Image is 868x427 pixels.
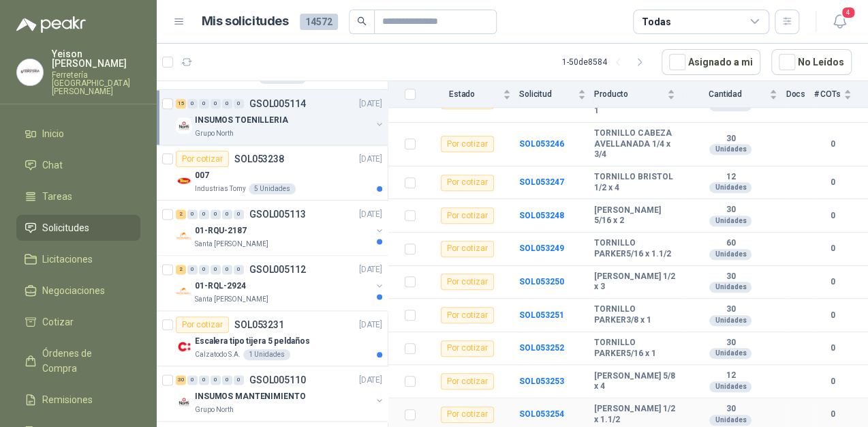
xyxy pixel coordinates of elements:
span: Remisiones [42,392,93,407]
span: search [357,16,367,26]
p: GSOL005114 [249,99,306,108]
img: Company Logo [176,173,192,189]
span: Licitaciones [42,252,93,267]
b: TORNILLO PARKER3/8 x 1 [594,304,675,325]
p: GSOL005110 [249,375,306,385]
div: 0 [211,265,221,274]
span: 4 [841,6,856,19]
a: SOL053247 [519,177,564,187]
a: Tareas [16,183,140,209]
div: Por cotizar [441,136,494,152]
a: SOL053250 [519,277,564,286]
a: SOL053246 [519,139,564,149]
div: 2 [176,209,186,219]
span: Negociaciones [42,283,105,298]
b: 0 [813,176,852,189]
b: 0 [813,408,852,421]
img: Company Logo [17,59,43,85]
div: 1 Unidades [243,349,290,360]
a: SOL053248 [519,211,564,220]
div: Por cotizar [176,151,229,167]
div: Unidades [709,249,751,260]
p: Escalera tipo tijera 5 peldaños [195,335,309,348]
p: SOL053238 [234,154,284,164]
p: [DATE] [359,98,382,111]
p: INSUMOS TOENILLERIA [195,114,288,127]
b: 0 [813,209,852,222]
img: Company Logo [176,283,192,299]
div: 0 [222,265,232,274]
button: 4 [827,10,852,34]
a: Remisiones [16,387,140,413]
div: 0 [187,99,198,108]
p: Santa [PERSON_NAME] [195,239,268,250]
button: No Leídos [771,49,852,75]
b: 30 [683,205,777,216]
div: 0 [211,375,221,385]
div: 0 [187,209,198,219]
p: Ferretería [GEOGRAPHIC_DATA][PERSON_NAME] [52,71,140,95]
p: Santa [PERSON_NAME] [195,294,268,305]
p: INSUMOS MANTENIMIENTO [195,390,305,403]
span: Cantidad [683,89,766,99]
div: Por cotizar [441,175,494,191]
div: 0 [222,209,232,219]
span: Producto [594,89,664,99]
div: Unidades [709,282,751,293]
p: [DATE] [359,374,382,387]
p: Grupo North [195,128,234,139]
div: Unidades [709,216,751,226]
span: Órdenes de Compra [42,346,127,376]
img: Company Logo [176,338,192,355]
div: Unidades [709,182,751,193]
a: SOL053252 [519,343,564,353]
span: Solicitudes [42,220,89,235]
b: 12 [683,172,777,183]
a: 30 0 0 0 0 0 GSOL005110[DATE] Company LogoINSUMOS MANTENIMIENTOGrupo North [176,372,385,415]
b: 60 [683,238,777,249]
b: SOL053253 [519,377,564,386]
p: [DATE] [359,263,382,276]
p: 01-RQU-2187 [195,224,247,237]
b: 0 [813,138,852,151]
p: Calzatodo S.A. [195,349,241,360]
h1: Mis solicitudes [202,12,289,31]
p: [DATE] [359,319,382,332]
button: Asignado a mi [662,49,760,75]
div: 0 [199,265,209,274]
b: [PERSON_NAME] 5/8 x 4 [594,371,675,392]
div: 30 [176,375,186,385]
div: Todas [642,14,670,29]
span: Solicitud [519,89,575,99]
div: Unidades [709,415,751,426]
p: SOL053231 [234,320,284,329]
th: Producto [594,81,683,108]
a: Solicitudes [16,215,140,241]
b: 0 [813,309,852,322]
span: Tareas [42,189,72,204]
div: 1 - 50 de 8584 [562,51,651,73]
th: Docs [786,81,813,108]
p: GSOL005112 [249,265,306,274]
a: Por cotizarSOL053238[DATE] Company Logo007Industrias Tomy5 Unidades [157,145,388,201]
p: 01-RQL-2924 [195,280,246,293]
p: 007 [195,169,209,182]
div: Unidades [709,348,751,359]
div: Unidades [709,144,751,155]
div: 0 [222,375,232,385]
p: Yeison [PERSON_NAME] [52,49,140,68]
a: 2 0 0 0 0 0 GSOL005113[DATE] Company Logo01-RQU-2187Santa [PERSON_NAME] [176,206,385,250]
a: SOL053254 [519,409,564,419]
div: Por cotizar [441,407,494,423]
th: Estado [424,81,519,108]
div: 0 [234,265,244,274]
div: 0 [187,265,198,274]
b: 12 [683,370,777,381]
p: [DATE] [359,153,382,166]
b: [PERSON_NAME] 1/2 x 3 [594,271,675,293]
b: 0 [813,276,852,289]
div: Unidades [709,381,751,392]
